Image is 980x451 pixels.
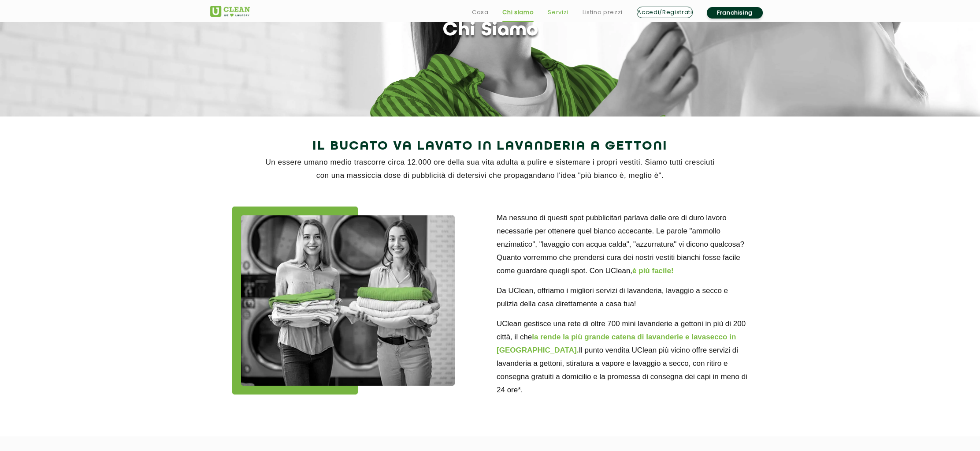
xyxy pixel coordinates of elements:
font: Listino prezzi [583,8,623,16]
font: Chi siamo [502,8,534,16]
font: Il bucato va lavato in lavanderia a gettoni [312,139,668,153]
a: Accedi/Registrati [637,7,693,18]
font: la rende la più grande catena di lavanderie e lavasecco in [GEOGRAPHIC_DATA]. [497,333,736,354]
font: Chi siamo [442,20,538,41]
font: Un essere umano medio trascorre circa 12.000 ore della sua vita adulta a pulire e sistemare i pro... [266,158,715,166]
font: Ma nessuno di questi spot pubblicitari parlava delle ore di duro lavoro necessarie per ottenere q... [497,214,744,275]
a: Listino prezzi [583,7,623,18]
font: Servizi [548,8,568,16]
font: Casa [472,8,489,16]
a: Casa [472,7,489,18]
font: UClean gestisce una rete di oltre 700 mini lavanderie a gettoni in più di 200 città, il che [497,319,746,341]
a: Chi siamo [502,7,534,18]
font: Da UClean, offriamo i migliori servizi di lavanderia, lavaggio a secco e pulizia della casa diret... [497,286,728,308]
a: Servizi [548,7,568,18]
img: about_img_11zon.webp [241,215,455,386]
font: è più facile! [632,267,674,275]
font: Franchising [717,8,753,17]
font: con una massiccia dose di pubblicità di detersivi che propagandano l'idea "più bianco è, meglio è". [316,171,664,180]
img: Lavanderia e lavaggio a secco UClean [210,6,250,17]
a: Franchising [707,7,763,19]
font: Accedi/Registrati [637,8,692,16]
font: Il punto vendita UClean più vicino offre servizi di lavanderia a gettoni, stiratura a vapore e la... [497,346,747,394]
